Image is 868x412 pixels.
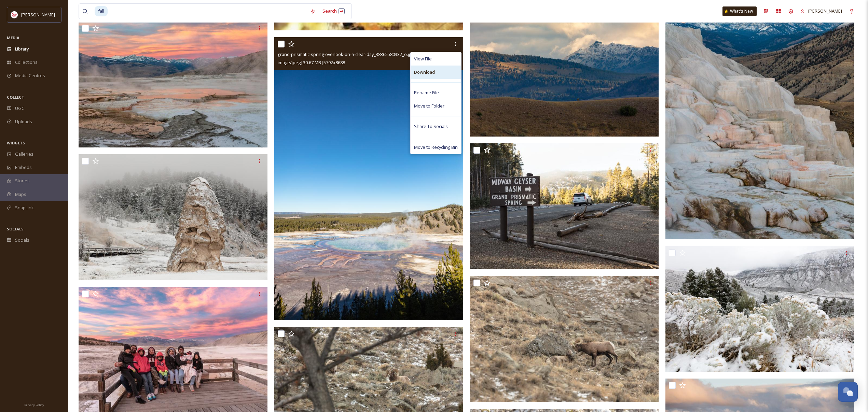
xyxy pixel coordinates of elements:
span: fall [95,6,108,16]
span: SnapLink [15,204,34,211]
span: Privacy Policy [24,403,44,407]
span: Media Centres [15,72,45,79]
img: bighorn-ram-and-ewe-during-the-rut-in-gardner-canyon_38442450875_o.jpg [470,276,659,402]
span: Download [414,69,435,75]
span: Library [15,46,29,52]
span: [PERSON_NAME] [808,8,842,14]
span: Embeds [15,164,32,171]
a: [PERSON_NAME] [797,4,845,18]
span: Socials [15,237,29,243]
span: Move to Recycling Bin [414,144,458,151]
span: Share To Socials [414,123,448,130]
img: liberty-cap-after-the-first-snow-of-the-fall-season_48943710152_o.jpg [79,154,267,280]
span: grand-prismatic-spring-overlook-on-a-clear-day_38365580332_o.jpg [278,51,414,57]
img: sunset-over-travertine-pools-near-canary-springs_51699365777_o.jpg [79,22,267,147]
span: SOCIALS [7,226,24,231]
span: Rename File [414,89,439,96]
span: image/jpeg | 30.67 MB | 5792 x 8688 [278,59,345,66]
span: WIDGETS [7,140,25,145]
span: Move to Folder [414,103,444,109]
img: fresh-snow-on-monitor-peak-near-mammoth-hot-springs_48721751353_o.jpg [470,11,659,137]
img: midway-geyser-basin-sign_24426051818_o.jpg [470,143,659,269]
button: Open Chat [838,382,858,402]
a: Privacy Policy [24,400,44,409]
span: View File [414,56,432,62]
span: Collections [15,59,38,66]
span: COLLECT [7,95,24,100]
span: Galleries [15,151,33,157]
span: Uploads [15,118,32,125]
span: Stories [15,177,30,184]
span: MEDIA [7,35,19,40]
img: images%20(1).png [11,11,18,18]
img: first-snow-of-the-fallseason-in-mammoth_48943518256_o.jpg [665,246,854,372]
div: Search [319,4,348,18]
img: grand-prismatic-spring-overlook-on-a-clear-day_38365580332_o.jpg [274,37,463,321]
a: What's New [722,6,757,16]
span: UGC [15,105,24,112]
span: Maps [15,191,26,198]
span: [PERSON_NAME] [21,12,55,18]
